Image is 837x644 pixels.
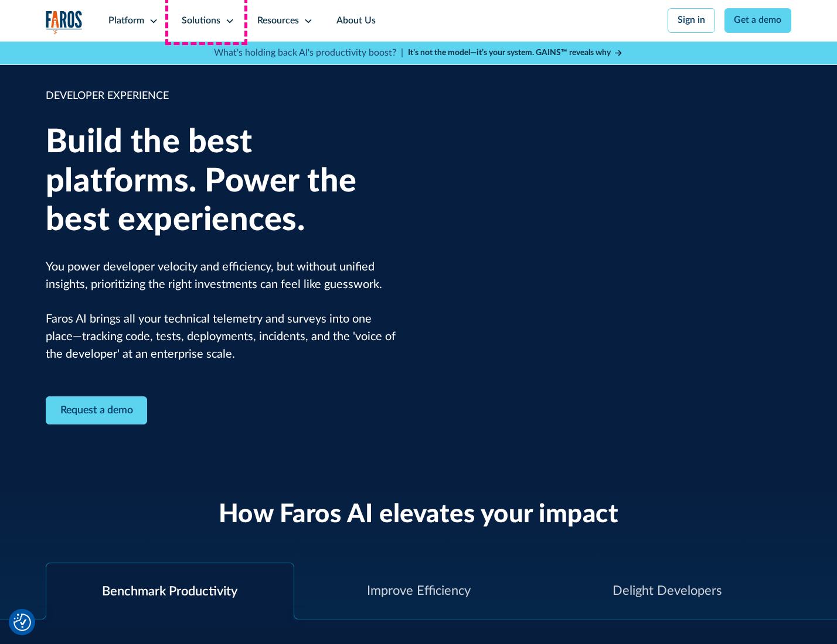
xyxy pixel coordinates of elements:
img: Logo of the analytics and reporting company Faros. [46,11,83,35]
h2: How Faros AI elevates your impact [219,499,619,530]
a: Get a demo [724,8,792,33]
a: It’s not the model—it’s your system. GAINS™ reveals why [408,47,624,59]
h1: Build the best platforms. Power the best experiences. [46,123,402,240]
strong: It’s not the model—it’s your system. GAINS™ reveals why [408,49,611,57]
p: You power developer velocity and efficiency, but without unified insights, prioritizing the right... [46,259,402,364]
div: Delight Developers [613,581,722,601]
div: Platform [108,14,144,28]
img: Revisit consent button [13,614,31,631]
div: DEVELOPER EXPERIENCE [46,88,402,104]
div: Improve Efficiency [367,581,471,601]
a: Contact Modal [46,396,148,425]
p: What's holding back AI's productivity boost? | [214,46,403,60]
div: Benchmark Productivity [102,582,237,601]
div: Solutions [182,14,220,28]
button: Cookie Settings [13,614,31,631]
a: Sign in [668,8,715,33]
div: Resources [257,14,299,28]
a: home [46,11,83,35]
